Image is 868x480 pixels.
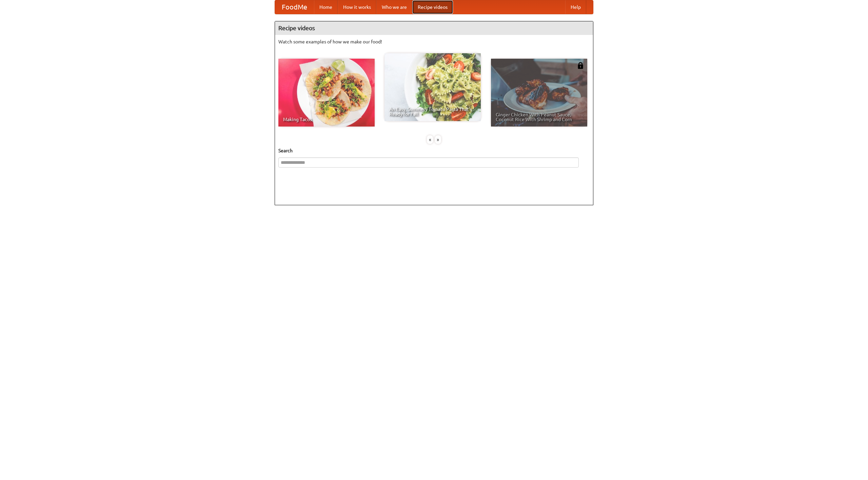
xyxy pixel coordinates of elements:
span: Making Tacos [283,117,370,122]
div: » [435,135,441,144]
span: An Easy, Summery Tomato Pasta That's Ready for Fall [389,107,476,116]
a: Making Tacos [278,59,375,127]
a: Help [565,0,586,14]
a: FoodMe [275,0,314,14]
a: An Easy, Summery Tomato Pasta That's Ready for Fall [384,53,481,121]
h5: Search [278,147,590,154]
h4: Recipe videos [275,21,593,35]
a: Who we are [376,0,412,14]
p: Watch some examples of how we make our food! [278,38,590,45]
img: 483408.png [577,62,584,69]
a: Home [314,0,338,14]
a: How it works [338,0,376,14]
a: Recipe videos [412,0,453,14]
div: « [427,135,433,144]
